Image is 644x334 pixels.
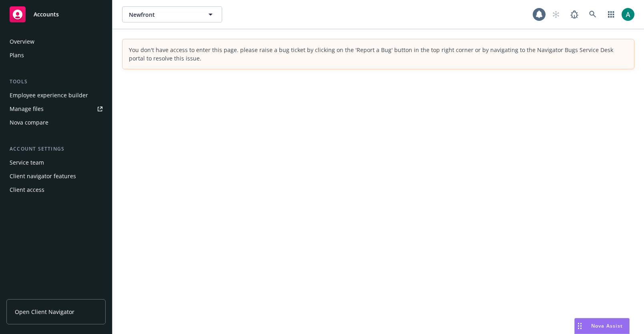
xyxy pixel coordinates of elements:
[6,49,106,62] a: Plans
[10,116,48,129] div: Nova compare
[6,116,106,129] a: Nova compare
[603,6,619,22] a: Switch app
[34,11,59,18] span: Accounts
[6,89,106,102] a: Employee experience builder
[10,183,44,196] div: Client access
[10,49,24,62] div: Plans
[6,3,106,26] a: Accounts
[6,183,106,196] a: Client access
[548,6,564,22] a: Start snowing
[575,318,585,334] div: Drag to move
[129,10,198,19] span: Newfront
[10,156,44,169] div: Service team
[129,46,628,62] div: You don't have access to enter this page. please raise a bug ticket by clicking on the 'Report a ...
[591,322,623,329] span: Nova Assist
[10,89,88,102] div: Employee experience builder
[10,35,34,48] div: Overview
[622,8,634,21] img: photo
[10,170,76,183] div: Client navigator features
[6,156,106,169] a: Service team
[122,6,222,22] button: Newfront
[6,35,106,48] a: Overview
[15,308,74,316] span: Open Client Navigator
[6,145,106,153] div: Account settings
[6,170,106,183] a: Client navigator features
[10,103,44,115] div: Manage files
[6,103,106,115] a: Manage files
[574,318,630,334] button: Nova Assist
[566,6,582,22] a: Report a Bug
[585,6,601,22] a: Search
[6,78,106,86] div: Tools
